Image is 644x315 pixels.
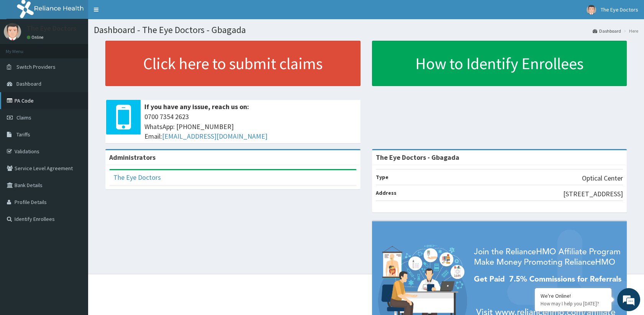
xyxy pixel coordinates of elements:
[16,114,31,121] span: Claims
[27,35,45,40] a: Online
[109,153,156,162] b: Administrators
[144,102,249,111] b: If you have any issue, reach us on:
[44,97,106,174] span: We're online!
[376,189,397,196] b: Address
[40,43,129,53] div: Chat with us now
[14,38,31,58] img: d_794563401_company_1708531726252_794563401
[372,41,627,86] a: How to Identify Enrollees
[113,173,161,182] a: The Eye Doctors
[105,41,361,86] a: Click here to submit claims
[16,80,41,87] span: Dashboard
[16,63,56,70] span: Switch Providers
[593,28,621,34] a: Dashboard
[4,23,21,40] img: User Image
[94,25,638,35] h1: Dashboard - The Eye Doctors - Gbagada
[587,5,596,15] img: User Image
[541,300,606,307] p: How may I help you today?
[376,174,388,181] b: Type
[582,173,623,183] p: Optical Center
[144,112,357,141] span: 0700 7354 2623 WhatsApp: [PHONE_NUMBER] Email:
[27,25,76,32] p: The Eye Doctors
[541,292,606,299] div: We're Online!
[126,4,144,22] div: Minimize live chat window
[601,6,638,13] span: The Eye Doctors
[622,28,638,34] li: Here
[16,131,30,138] span: Tariffs
[4,210,146,237] textarea: Type your message and hit 'Enter'
[376,153,459,162] strong: The Eye Doctors - Gbagada
[162,132,267,141] a: [EMAIL_ADDRESS][DOMAIN_NAME]
[563,189,623,199] p: [STREET_ADDRESS]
